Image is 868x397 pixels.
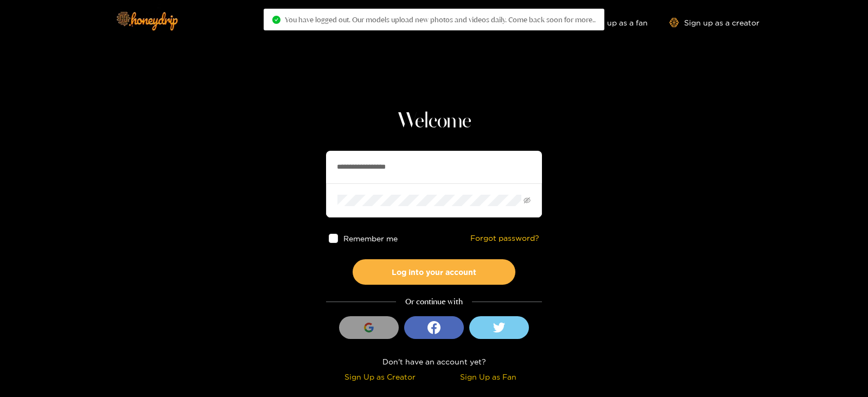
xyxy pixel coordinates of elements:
div: Don't have an account yet? [326,355,542,368]
span: check-circle [272,16,280,24]
span: eye-invisible [524,197,531,204]
a: Sign up as a fan [573,18,648,27]
a: Sign up as a creator [669,18,759,27]
a: Forgot password? [470,234,539,243]
div: Sign Up as Fan [437,370,539,383]
h1: Welcome [326,108,542,135]
span: Remember me [343,234,398,242]
div: Or continue with [326,296,542,308]
button: Log into your account [353,259,515,285]
span: You have logged out. Our models upload new photos and videos daily. Come back soon for more.. [285,15,596,24]
div: Sign Up as Creator [329,370,431,383]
